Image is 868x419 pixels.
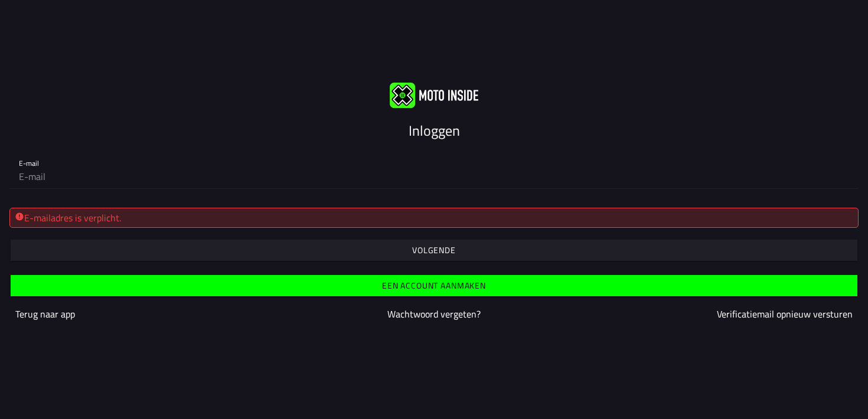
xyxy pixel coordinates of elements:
[19,165,849,188] input: E-mail
[412,246,456,254] ion-text: Volgende
[717,307,853,321] a: Verificatiemail opnieuw versturen
[409,120,460,141] ion-text: Inloggen
[15,211,853,225] div: E-mailadres is verplicht.
[15,307,75,321] a: Terug naar app
[11,275,857,296] ion-button: Een account aanmaken
[15,212,24,221] ion-icon: alert
[387,307,481,321] a: Wachtwoord vergeten?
